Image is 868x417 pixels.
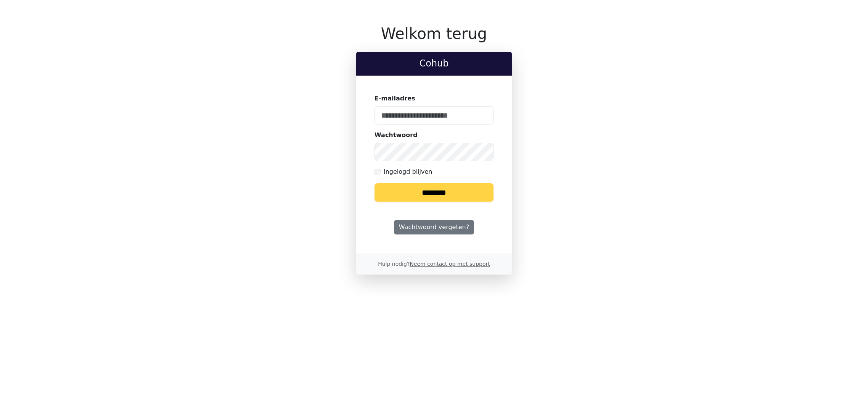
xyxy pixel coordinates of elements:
h1: Welkom terug [356,24,512,43]
label: E-mailadres [375,94,415,103]
h2: Cohub [362,58,506,69]
label: Ingelogd blijven [384,167,432,176]
a: Neem contact op met support [410,261,490,267]
a: Wachtwoord vergeten? [394,220,474,234]
small: Hulp nodig? [378,261,490,267]
label: Wachtwoord [375,131,418,140]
